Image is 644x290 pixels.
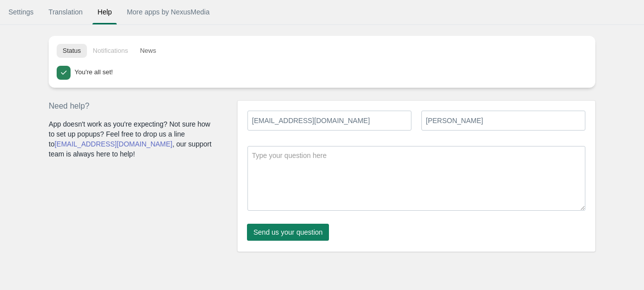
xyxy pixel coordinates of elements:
span: Need help? [49,102,89,110]
a: [EMAIL_ADDRESS][DOMAIN_NAME] [55,140,172,148]
a: Translation [44,3,88,21]
span: Send us your question [253,228,322,236]
input: Email [247,111,411,131]
button: Status [57,44,87,58]
a: Settings [3,3,39,21]
a: Help [92,3,117,21]
input: name [421,111,585,131]
a: More apps by NexusMedia [122,3,215,21]
p: App doesn't work as you're expecting? Not sure how to set up popups? Feel free to drop us a line ... [49,119,218,159]
button: Send us your question [247,224,329,241]
button: News [134,44,162,58]
div: You're all set! [75,66,584,77]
